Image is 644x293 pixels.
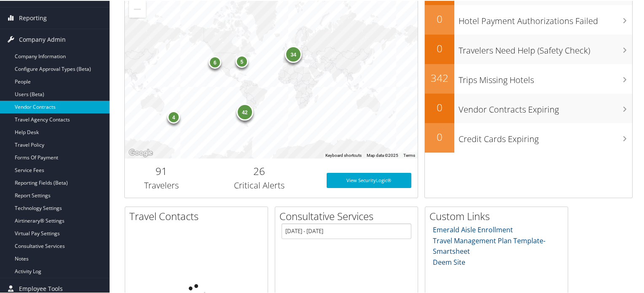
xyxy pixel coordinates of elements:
a: Deem Site [433,257,465,266]
div: 34 [285,45,302,62]
h2: Consultative Services [279,208,418,223]
h3: Travelers Need Help (Safety Check) [459,40,632,56]
h2: 0 [425,129,454,143]
span: Map data ©2025 [367,152,398,157]
span: Reporting [19,7,47,28]
div: 5 [235,54,248,67]
h3: Vendor Contracts Expiring [459,99,632,115]
button: Keyboard shortcuts [325,152,362,158]
h2: Travel Contacts [129,208,268,223]
h2: 0 [425,99,454,114]
a: Terms (opens in new tab) [403,152,415,157]
h3: Critical Alerts [204,179,314,191]
h3: Trips Missing Hotels [459,69,632,85]
h3: Travelers [131,179,192,191]
a: 342Trips Missing Hotels [425,63,632,93]
img: Google [127,147,155,158]
h3: Credit Cards Expiring [459,128,632,144]
span: Company Admin [19,28,66,49]
h3: Hotel Payment Authorizations Failed [459,10,632,26]
h2: 0 [425,11,454,25]
h2: 91 [131,163,192,177]
div: 42 [236,103,253,120]
div: 4 [167,110,180,123]
a: Emerald Aisle Enrollment [433,224,513,234]
a: 0Vendor Contracts Expiring [425,93,632,122]
a: 0Hotel Payment Authorizations Failed [425,4,632,34]
h2: 0 [425,40,454,55]
a: 0Credit Cards Expiring [425,122,632,152]
a: View SecurityLogic® [327,172,412,187]
a: Travel Management Plan Template- Smartsheet [433,235,545,255]
a: 0Travelers Need Help (Safety Check) [425,34,632,63]
a: Open this area in Google Maps (opens a new window) [127,147,155,158]
h2: 342 [425,70,454,84]
div: 6 [209,55,221,68]
h2: Custom Links [429,208,568,223]
h2: 26 [204,163,314,177]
